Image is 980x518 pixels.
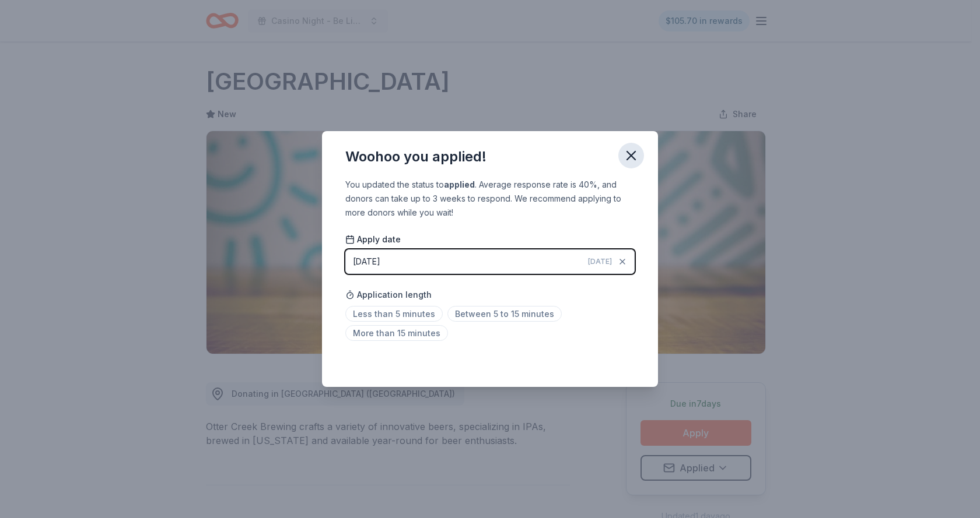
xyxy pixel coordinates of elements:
[345,147,487,166] div: Woohoo you applied!
[353,255,380,269] div: [DATE]
[345,234,401,245] span: Apply date
[345,288,432,302] span: Application length
[345,249,635,274] button: [DATE][DATE]
[447,306,562,322] span: Between 5 to 15 minutes
[444,179,475,189] b: applied
[345,325,448,341] span: More than 15 minutes
[345,178,635,220] div: You updated the status to . Average response rate is 40%, and donors can take up to 3 weeks to re...
[345,306,443,322] span: Less than 5 minutes
[588,257,612,266] span: [DATE]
